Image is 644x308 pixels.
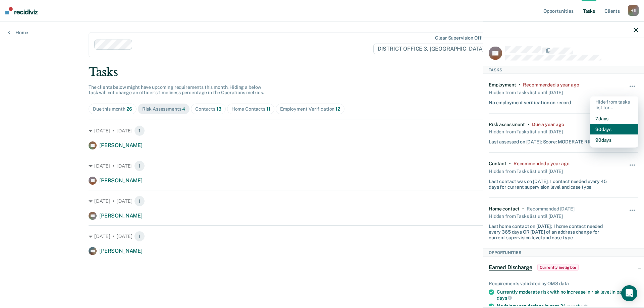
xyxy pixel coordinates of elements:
[99,142,143,148] span: [PERSON_NAME]
[489,87,563,97] div: Hidden from Tasks list until [DATE]
[5,7,38,14] img: Recidiviz
[483,248,644,256] div: Opportunities
[483,66,644,74] div: Tasks
[528,121,529,127] div: •
[99,248,143,254] span: [PERSON_NAME]
[489,161,506,167] div: Contact
[8,29,28,36] a: Home
[266,106,270,112] span: 11
[89,125,555,136] div: [DATE] • [DATE]
[231,106,270,112] div: Home Contacts
[489,166,563,176] div: Hidden from Tasks list until [DATE]
[590,113,638,124] button: 7 days
[522,206,524,211] div: •
[435,35,492,41] div: Clear supervision officers
[216,106,221,112] span: 13
[93,106,132,112] div: Due this month
[489,97,571,105] div: No employment verification on record
[489,221,613,240] div: Last home contact on [DATE]; 1 home contact needed every 365 days OR [DATE] of an address change ...
[182,106,185,112] span: 4
[590,96,638,113] div: Hide from tasks list for...
[489,82,516,87] div: Employment
[89,231,555,242] div: [DATE] • [DATE]
[89,84,264,96] span: The clients below might have upcoming requirements this month. Hiding a below task will not chang...
[89,196,555,206] div: [DATE] • [DATE]
[628,5,639,16] div: H B
[489,121,525,127] div: Risk assessment
[280,106,340,112] div: Employment Verification
[134,231,145,242] span: 1
[537,264,579,271] span: Currently ineligible
[497,295,512,300] span: days
[621,285,637,301] div: Open Intercom Messenger
[590,124,638,134] button: 30 days
[514,161,570,167] div: Recommended a year ago
[489,211,563,221] div: Hidden from Tasks list until [DATE]
[519,82,521,87] div: •
[527,206,574,211] div: Recommended 3 days ago
[489,176,613,190] div: Last contact was on [DATE]; 1 contact needed every 45 days for current supervision level and case...
[99,212,143,219] span: [PERSON_NAME]
[335,106,340,112] span: 12
[483,257,644,278] div: Earned DischargeCurrently ineligible
[523,82,579,87] div: Recommended a year ago
[142,106,185,112] div: Risk Assessments
[497,289,638,300] div: Currently moderate risk with no increase in risk level in past 360
[489,206,520,211] div: Home contact
[590,134,638,145] button: 90 days
[489,136,595,145] div: Last assessed on [DATE]; Score: MODERATE RISK
[373,44,494,54] span: DISTRICT OFFICE 3, [GEOGRAPHIC_DATA]
[134,161,145,171] span: 1
[89,161,555,171] div: [DATE] • [DATE]
[99,177,143,184] span: [PERSON_NAME]
[509,161,511,167] div: •
[489,281,638,287] div: Requirements validated by OMS data
[489,264,532,271] span: Earned Discharge
[134,125,145,136] span: 1
[532,121,564,127] div: Due a year ago
[126,106,132,112] span: 26
[195,106,221,112] div: Contacts
[489,127,563,136] div: Hidden from Tasks list until [DATE]
[134,196,145,206] span: 1
[89,65,555,79] div: Tasks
